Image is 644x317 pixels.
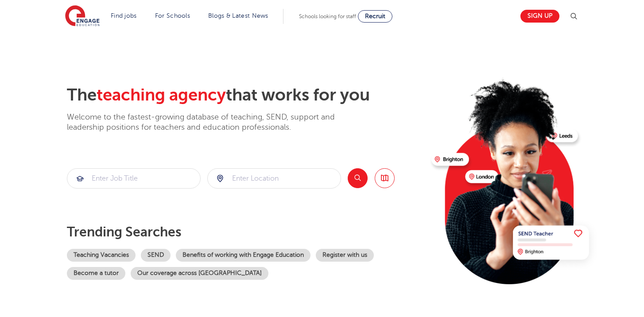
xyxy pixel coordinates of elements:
[111,12,137,19] a: Find jobs
[65,5,100,27] img: Engage Education
[299,13,356,19] span: Schools looking for staff
[67,169,200,188] input: Submit
[141,249,171,262] a: SEND
[67,224,424,240] p: Trending searches
[348,168,368,188] button: Search
[131,267,268,280] a: Our coverage across [GEOGRAPHIC_DATA]
[520,10,559,23] a: Sign up
[207,168,341,189] div: Submit
[316,249,374,262] a: Register with us
[97,85,226,104] span: teaching agency
[208,12,268,19] a: Blogs & Latest News
[155,12,190,19] a: For Schools
[67,85,424,105] h2: The that works for you
[67,267,125,280] a: Become a tutor
[365,13,385,19] span: Recruit
[67,112,359,133] p: Welcome to the fastest-growing database of teaching, SEND, support and leadership positions for t...
[176,249,310,262] a: Benefits of working with Engage Education
[67,168,201,189] div: Submit
[208,169,341,188] input: Submit
[358,10,392,23] a: Recruit
[67,249,136,262] a: Teaching Vacancies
